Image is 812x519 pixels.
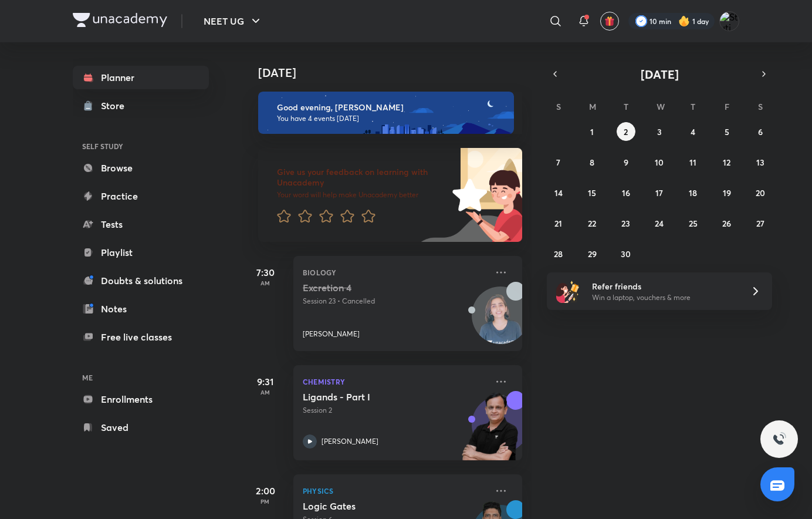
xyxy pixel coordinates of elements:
[73,325,209,349] a: Free live classes
[590,126,594,137] abbr: September 1, 2025
[242,389,289,396] p: AM
[554,187,563,198] abbr: September 14, 2025
[751,214,770,232] button: September 27, 2025
[73,13,167,30] a: Company Logo
[691,126,695,137] abbr: September 4, 2025
[242,265,289,279] h5: 7:30
[691,101,695,112] abbr: Thursday
[242,484,289,498] h5: 2:00
[604,16,615,26] img: avatar
[722,218,731,229] abbr: September 26, 2025
[635,15,647,27] img: check rounded
[751,153,770,171] button: September 13, 2025
[73,184,209,208] a: Practice
[592,280,736,292] h6: Refer friends
[73,136,209,156] h6: SELF STUDY
[600,12,619,31] button: avatar
[621,218,630,229] abbr: September 23, 2025
[590,157,594,168] abbr: September 8, 2025
[583,244,601,263] button: September 29, 2025
[277,114,503,123] p: You have 4 events [DATE]
[73,387,209,411] a: Enrollments
[657,101,665,112] abbr: Wednesday
[258,92,514,134] img: evening
[617,214,635,232] button: September 23, 2025
[101,99,131,113] div: Store
[719,11,739,31] img: Stuti Singh
[655,187,663,198] abbr: September 17, 2025
[589,101,596,112] abbr: Monday
[617,122,635,141] button: September 2, 2025
[472,293,529,349] img: Avatar
[73,66,209,89] a: Planner
[758,101,763,112] abbr: Saturday
[588,248,597,259] abbr: September 29, 2025
[73,241,209,264] a: Playlist
[718,214,736,232] button: September 26, 2025
[583,214,601,232] button: September 22, 2025
[650,153,669,171] button: September 10, 2025
[718,153,736,171] button: September 12, 2025
[641,66,679,82] span: [DATE]
[556,157,560,168] abbr: September 7, 2025
[554,248,563,259] abbr: September 28, 2025
[617,183,635,202] button: September 16, 2025
[718,183,736,202] button: September 19, 2025
[277,102,503,113] h6: Good evening, [PERSON_NAME]
[684,214,702,232] button: September 25, 2025
[73,297,209,321] a: Notes
[622,187,630,198] abbr: September 16, 2025
[303,329,360,339] p: [PERSON_NAME]
[303,282,449,294] h5: Excretion 4
[556,101,561,112] abbr: Sunday
[624,126,628,137] abbr: September 2, 2025
[303,296,487,306] p: Session 23 • Cancelled
[554,218,562,229] abbr: September 21, 2025
[73,416,209,439] a: Saved
[583,122,601,141] button: September 1, 2025
[277,167,448,188] h6: Give us your feedback on learning with Unacademy
[678,15,690,27] img: streak
[303,500,449,512] h5: Logic Gates
[758,126,763,137] abbr: September 6, 2025
[322,436,378,447] p: [PERSON_NAME]
[684,122,702,141] button: September 4, 2025
[412,148,522,242] img: feedback_image
[583,153,601,171] button: September 8, 2025
[756,187,765,198] abbr: September 20, 2025
[303,375,487,389] p: Chemistry
[549,153,568,171] button: September 7, 2025
[73,213,209,236] a: Tests
[725,101,729,112] abbr: Friday
[655,218,664,229] abbr: September 24, 2025
[73,94,209,117] a: Store
[617,153,635,171] button: September 9, 2025
[242,279,289,287] p: AM
[563,66,756,82] button: [DATE]
[689,187,697,198] abbr: September 18, 2025
[592,292,736,303] p: Win a laptop, vouchers & more
[689,157,696,168] abbr: September 11, 2025
[588,218,596,229] abbr: September 22, 2025
[723,157,730,168] abbr: September 12, 2025
[751,122,770,141] button: September 6, 2025
[621,248,631,259] abbr: September 30, 2025
[73,156,209,180] a: Browse
[197,9,270,33] button: NEET UG
[756,218,764,229] abbr: September 27, 2025
[725,126,729,137] abbr: September 5, 2025
[624,101,628,112] abbr: Tuesday
[723,187,731,198] abbr: September 19, 2025
[303,265,487,279] p: Biology
[751,183,770,202] button: September 20, 2025
[684,183,702,202] button: September 18, 2025
[242,375,289,389] h5: 9:31
[73,368,209,387] h6: ME
[556,279,580,303] img: referral
[549,244,568,263] button: September 28, 2025
[617,244,635,263] button: September 30, 2025
[655,157,664,168] abbr: September 10, 2025
[303,484,487,498] p: Physics
[650,183,669,202] button: September 17, 2025
[242,498,289,505] p: PM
